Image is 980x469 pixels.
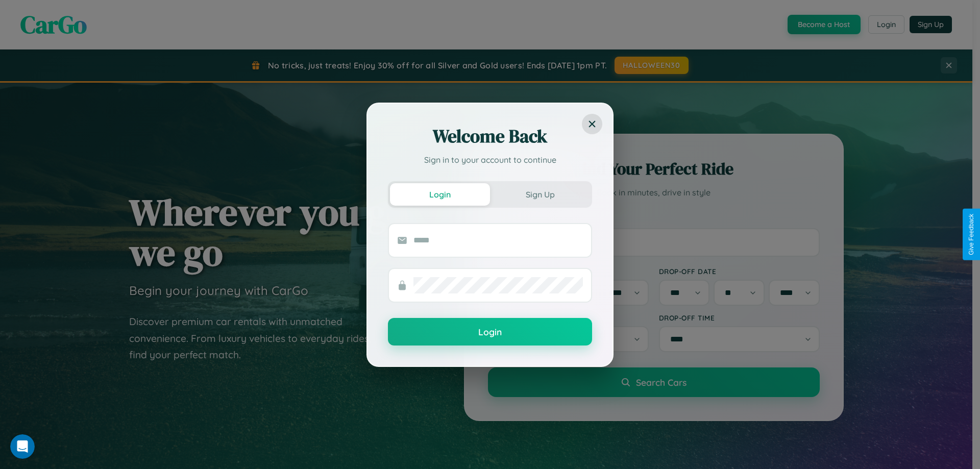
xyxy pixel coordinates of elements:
[968,214,975,255] div: Give Feedback
[490,183,590,206] button: Sign Up
[388,124,592,149] h2: Welcome Back
[10,434,35,459] iframe: Intercom live chat
[388,154,592,166] p: Sign in to your account to continue
[390,183,490,206] button: Login
[388,318,592,345] button: Login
